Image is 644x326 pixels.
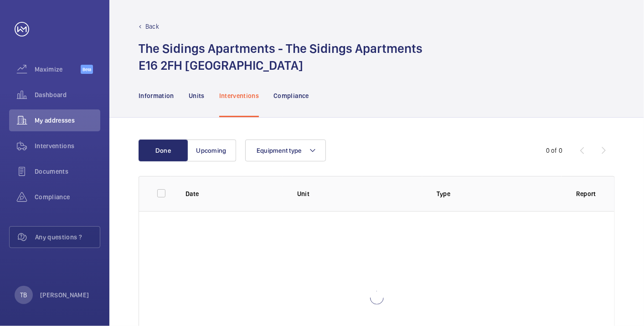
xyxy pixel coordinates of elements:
button: Equipment type [245,140,326,161]
h1: The Sidings Apartments - The Sidings Apartments E16 2FH [GEOGRAPHIC_DATA] [139,40,422,74]
p: Unit [297,189,422,198]
button: Done [139,140,188,161]
span: Dashboard [35,90,100,99]
span: Interventions [35,141,100,150]
span: Beta [81,65,93,74]
button: Upcoming [187,140,236,161]
p: Interventions [219,91,259,100]
p: Information [139,91,174,100]
span: Equipment type [257,147,302,154]
span: Compliance [35,192,100,202]
span: Maximize [35,65,81,74]
p: Type [437,189,450,198]
span: Any questions ? [35,233,100,242]
p: [PERSON_NAME] [40,290,89,300]
p: Compliance [273,91,309,100]
p: Units [189,91,205,100]
span: Documents [35,167,100,176]
p: Report [576,189,596,198]
p: Back [145,22,159,31]
div: 0 of 0 [546,146,562,155]
p: Date [185,189,199,198]
span: My addresses [35,116,100,125]
p: TB [20,290,27,300]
